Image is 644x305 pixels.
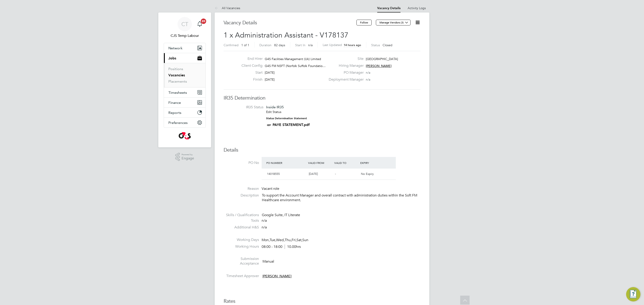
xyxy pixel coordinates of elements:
span: Tue, [270,238,276,242]
span: n/a [262,218,267,223]
a: Vacancy Details [377,6,400,10]
span: Fri, [292,238,297,242]
button: Manage Vendors (3) [376,20,411,25]
label: Last Updated [323,43,342,47]
span: Mon, [262,238,270,242]
strong: Status Determination Statement [266,117,307,120]
img: g4s-logo-retina.png [179,132,191,139]
button: Preferences [164,118,205,127]
span: Vacant role [262,186,279,191]
span: n/a [308,43,313,47]
h3: Details [224,147,420,153]
label: Start [238,70,263,75]
h3: IR35 Determination [224,95,420,101]
label: Working Days [224,238,259,242]
span: - [335,172,336,176]
span: G4S FM NSFT (Norfolk Suffolk Foundatio… [265,64,326,68]
label: Duration [259,43,271,47]
label: Submission Acceptance [224,257,259,266]
span: CT [181,21,188,27]
a: Vacancies [168,73,185,77]
span: Timesheets [168,90,187,95]
div: Expiry [359,159,385,167]
label: Tools [224,218,259,223]
span: [DATE] [265,77,275,81]
button: Finance [164,98,205,107]
label: IR35 Status [228,105,263,110]
label: PO Manager [326,70,364,75]
a: All Vacancies [215,6,240,10]
label: Description [224,193,259,198]
button: Reports [164,108,205,117]
a: Positions [168,67,183,71]
span: 14 hours ago [344,43,361,47]
span: Jobs [168,56,176,60]
nav: Main navigation [158,13,211,147]
span: [GEOGRAPHIC_DATA] [366,57,398,61]
label: Timesheet Approver [224,274,259,278]
span: Sun [302,238,308,242]
p: To support the Account Manager and overall contract with administration duties within the Soft FM... [262,193,420,203]
a: Edit Status [266,110,281,114]
label: End Hirer [238,56,263,61]
a: Go to home page [164,132,206,139]
a: PAYE STATEMENT.pdf [273,123,310,127]
span: n/a [262,225,267,230]
span: n/a [366,77,370,81]
a: Placements [168,79,187,84]
span: 20 [201,19,206,24]
span: Powered by [182,153,194,157]
label: Working Hours [224,244,259,249]
span: [PERSON_NAME] [366,64,392,68]
label: Start In [295,43,305,47]
span: Thu, [285,238,292,242]
label: Additional H&S [224,225,259,230]
span: Preferences [168,121,188,125]
span: [DATE] [265,71,275,75]
label: Site [326,56,364,61]
button: Jobs [164,53,205,63]
div: Google Suite, IT Literate [262,213,420,217]
span: Reports [168,111,181,115]
span: G4S Facilities Management (Uk) Limited [265,57,321,61]
div: Jobs [164,63,205,87]
span: [PERSON_NAME] [263,274,291,278]
span: Manual [263,259,274,264]
span: Inside IR35 [266,105,284,109]
h3: Rates [224,298,420,305]
button: Timesheets [164,88,205,97]
button: Network [164,43,205,53]
div: PO Number [265,159,307,167]
span: 82 days [274,43,285,47]
label: PO No [224,161,259,165]
label: Status [371,43,380,47]
span: Network [168,46,182,50]
span: [DATE] [309,172,318,176]
span: n/a [366,71,370,75]
div: Valid From [307,159,333,167]
label: Hiring Manager [326,63,364,68]
button: Engage Resource Center [626,287,640,301]
div: Valid To [333,159,359,167]
label: Client Config [238,63,263,68]
span: 1 x Administration Assistant - V178137 [224,31,348,40]
a: Activity Logs [408,6,426,10]
button: Follow [356,20,372,25]
span: 1401B555 [267,172,280,176]
span: CJS Temp Labour [164,33,206,38]
a: Powered byEngage [175,153,194,161]
a: 20 [195,17,204,31]
span: Engage [182,157,194,160]
div: 08:00 - 18:00 [262,244,301,249]
span: 1 of 1 [241,43,249,47]
label: Deployment Manager [326,77,364,82]
span: No Expiry [361,172,374,176]
span: Sat, [297,238,302,242]
h3: Vacancy Details [224,20,356,26]
span: 10.00hrs [285,244,301,249]
span: Wed, [276,238,285,242]
label: Finish [238,77,263,82]
label: Reason [224,186,259,191]
label: Skills / Qualifications [224,213,259,217]
span: Closed [383,43,392,47]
